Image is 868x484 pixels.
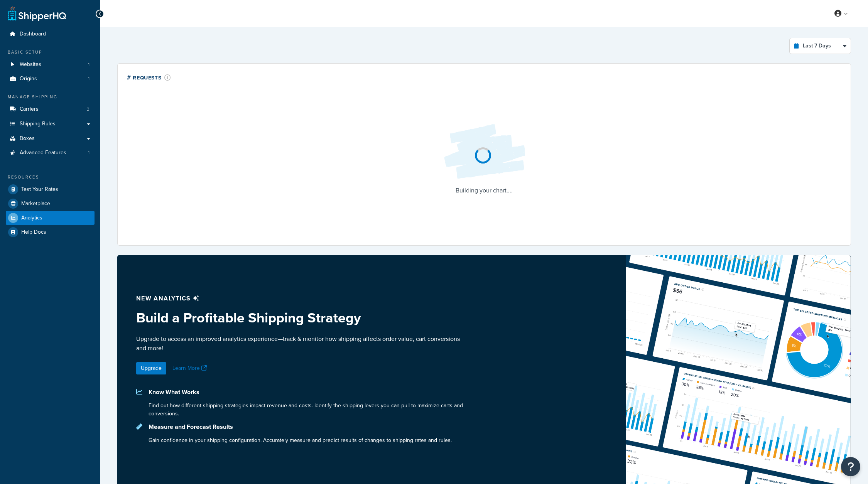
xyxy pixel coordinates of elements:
[21,201,50,207] span: Marketplace
[136,310,466,325] h3: Build a Profitable Shipping Strategy
[6,57,95,72] a: Websites1
[6,49,95,56] div: Basic Setup
[172,364,209,372] a: Learn More
[6,182,95,196] a: Test Your Rates
[20,150,66,156] span: Advanced Features
[20,135,35,142] span: Boxes
[136,362,166,374] a: Upgrade
[6,197,95,211] a: Marketplace
[20,31,46,37] span: Dashboard
[149,422,452,432] p: Measure and Forecast Results
[6,102,95,116] a: Carriers3
[6,146,95,160] a: Advanced Features1
[88,76,90,82] span: 1
[6,57,95,72] li: Websites
[20,121,56,127] span: Shipping Rules
[149,387,466,398] p: Know What Works
[6,94,95,100] div: Manage Shipping
[21,186,58,193] span: Test Your Rates
[841,457,860,476] button: Open Resource Center
[88,61,90,68] span: 1
[438,118,530,185] img: Loading...
[6,102,95,116] li: Carriers
[21,215,42,221] span: Analytics
[20,61,41,68] span: Websites
[6,117,95,131] a: Shipping Rules
[6,27,95,41] a: Dashboard
[6,211,95,225] a: Analytics
[6,174,95,180] div: Resources
[127,73,171,82] div: # Requests
[20,106,39,113] span: Carriers
[6,72,95,86] li: Origins
[136,293,466,304] p: New analytics
[149,436,452,444] p: Gain confidence in your shipping configuration. Accurately measure and predict results of changes...
[136,334,466,353] p: Upgrade to access an improved analytics experience—track & monitor how shipping affects order val...
[6,72,95,86] a: Origins1
[149,401,466,418] p: Find out how different shipping strategies impact revenue and costs. Identify the shipping levers...
[88,150,90,156] span: 1
[6,225,95,239] a: Help Docs
[87,106,90,113] span: 3
[6,132,95,146] a: Boxes
[20,76,37,82] span: Origins
[438,185,530,196] p: Building your chart....
[21,229,46,236] span: Help Docs
[6,146,95,160] li: Advanced Features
